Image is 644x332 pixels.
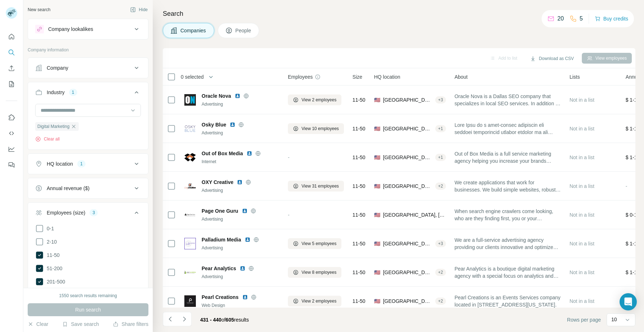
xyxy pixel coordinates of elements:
[125,4,153,15] button: Hide
[288,238,341,249] button: View 5 employees
[353,211,365,218] span: 11-50
[202,92,231,100] span: Oracle Nova
[374,298,380,305] span: 🇺🇸
[455,179,561,193] span: We create applications that work for businesses. We build simple websites, robust web application...
[620,293,637,310] div: Open Intercom Messenger
[44,238,57,245] span: 2-10
[200,317,221,323] span: 431 - 440
[353,269,365,276] span: 11-50
[353,125,365,132] span: 11-50
[202,236,241,243] span: Palladium Media
[184,152,196,163] img: Logo of Out of Box Media
[28,204,148,224] button: Employees (size)3
[184,123,196,134] img: Logo of Osky Blue
[242,208,248,214] img: LinkedIn logo
[184,295,196,307] img: Logo of Pearl Creations
[6,30,17,43] button: Quick start
[435,298,446,304] div: + 2
[435,97,446,103] div: + 3
[163,312,177,326] button: Navigate to previous page
[455,121,561,136] span: Lore Ipsu do s amet-consec adipiscin eli seddoei temporincid utlabor etdolor ma ali enima mi Veni...
[525,53,579,64] button: Download as CSV
[235,27,252,34] span: People
[240,266,245,271] img: LinkedIn logo
[202,265,236,272] span: Pear Analytics
[47,160,73,167] div: HQ location
[435,183,446,189] div: + 2
[202,187,279,194] div: Advertising
[288,123,344,134] button: View 10 employees
[626,183,627,189] span: -
[202,101,279,107] div: Advertising
[44,265,63,272] span: 51-200
[44,225,54,232] span: 0-1
[383,125,432,132] span: [GEOGRAPHIC_DATA], [US_STATE]
[202,158,279,165] div: Internet
[202,294,239,301] span: Pearl Creations
[353,183,365,190] span: 11-50
[302,298,336,304] span: View 2 employees
[383,211,446,218] span: [GEOGRAPHIC_DATA], [US_STATE]
[200,317,249,323] span: results
[374,240,380,247] span: 🇺🇸
[28,6,50,13] div: New search
[202,130,279,136] div: Advertising
[6,127,17,140] button: Use Surfe API
[288,267,341,278] button: View 8 employees
[202,150,243,157] span: Out of Box Media
[35,136,60,142] button: Clear all
[570,73,580,80] span: Lists
[626,212,641,218] span: $ 0-1M
[383,183,432,190] span: [GEOGRAPHIC_DATA], [US_STATE]
[202,121,226,128] span: Osky Blue
[570,126,594,132] span: Not in a list
[374,211,380,218] span: 🇺🇸
[455,73,468,80] span: About
[383,96,432,103] span: [GEOGRAPHIC_DATA], [US_STATE]
[626,97,644,103] span: $ 1-10M
[44,278,65,285] span: 201-500
[247,151,252,156] img: LinkedIn logo
[570,212,594,218] span: Not in a list
[221,317,226,323] span: of
[435,269,446,276] div: + 2
[288,94,341,105] button: View 2 employees
[47,64,68,72] div: Company
[626,155,644,160] span: $ 1-10M
[570,298,594,304] span: Not in a list
[113,321,148,328] button: Share filters
[302,125,339,132] span: View 10 employees
[242,294,248,300] img: LinkedIn logo
[353,240,365,247] span: 11-50
[37,123,69,130] span: Digital Marketing
[202,179,233,186] span: OXY Creative
[235,93,240,99] img: LinkedIn logo
[184,209,196,221] img: Logo of Page One Guru
[455,150,561,165] span: Out of Box Media is a full service marketing agency helping you increase your brands online visib...
[6,78,17,91] button: My lists
[28,180,148,197] button: Annual revenue ($)
[181,73,204,80] span: 0 selected
[6,111,17,124] button: Use Surfe on LinkedIn
[626,126,644,132] span: $ 1-10M
[302,240,336,247] span: View 5 employees
[28,321,48,328] button: Clear
[374,96,380,103] span: 🇺🇸
[47,89,65,96] div: Industry
[163,9,635,19] h4: Search
[567,316,601,323] span: Rows per page
[353,298,365,305] span: 11-50
[557,14,564,23] p: 20
[302,97,336,103] span: View 2 employees
[245,237,250,243] img: LinkedIn logo
[374,73,400,80] span: HQ location
[202,216,279,222] div: Advertising
[595,14,628,24] button: Buy credits
[6,158,17,171] button: Feedback
[6,46,17,59] button: Search
[455,294,561,308] span: Pearl Creations is an Events Services company located in [STREET_ADDRESS][US_STATE].
[455,265,561,280] span: Pear Analytics is a boutique digital marketing agency with a special focus on analytics and measu...
[77,161,86,167] div: 1
[435,125,446,132] div: + 1
[570,269,594,275] span: Not in a list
